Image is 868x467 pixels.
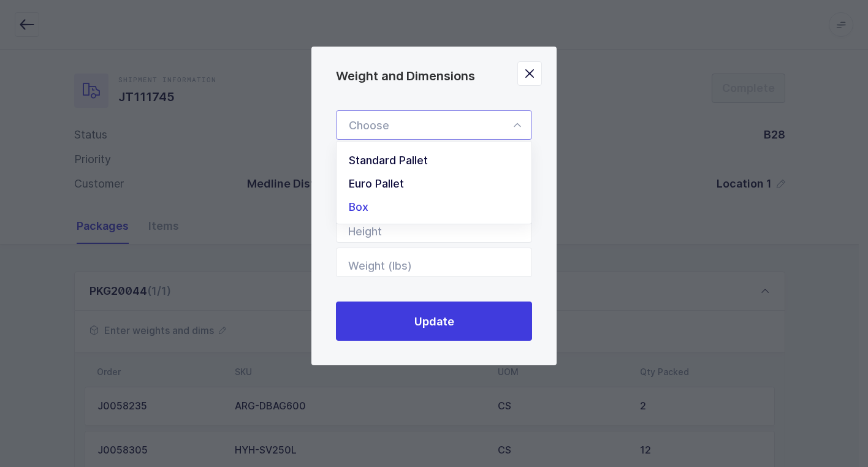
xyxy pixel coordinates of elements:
input: Weight (lbs) [336,248,532,277]
div: Weight and Dimensions [311,47,557,365]
button: Update [336,302,532,341]
input: Height [336,213,532,243]
span: Box [349,200,368,213]
span: Update [414,314,454,329]
button: Close [517,61,542,86]
span: Weight and Dimensions [336,69,475,83]
span: Euro Pallet [349,177,404,190]
span: Standard Pallet [349,154,428,167]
